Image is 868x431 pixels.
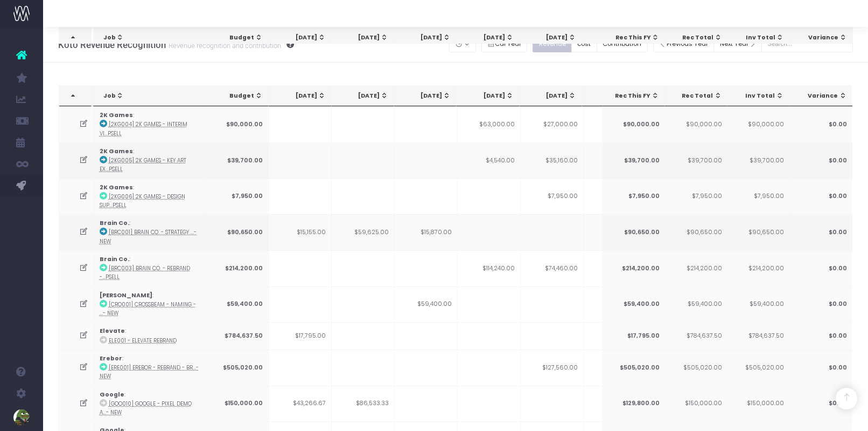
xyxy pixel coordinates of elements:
th: Job: activate to sort column ascending [94,28,208,48]
th: Jun 25: activate to sort column ascending [394,28,457,48]
td: $39,700.00 [206,142,269,179]
td: $90,650.00 [726,214,789,250]
div: Rec This FY [612,33,659,42]
div: Budget [216,92,263,100]
td: $182,417.25 [584,350,647,386]
abbr: [GOO010] Google - Pixel Demo Attract Loop System (Maneto) - New [100,400,192,416]
td: $90,000.00 [206,106,269,142]
td: $0.00 [789,179,852,215]
td: $0.00 [789,106,852,142]
div: [DATE] [341,33,388,42]
td: $17,795.00 [269,322,332,349]
th: Rec This FY: activate to sort column ascending [603,28,665,48]
td: $150,000.00 [726,386,789,422]
td: $0.00 [789,142,852,179]
td: $35,160.00 [521,142,584,179]
th: Aug 25: activate to sort column ascending [520,86,582,106]
div: Variance [800,33,847,42]
th: : activate to sort column descending [59,28,92,48]
td: $505,020.00 [602,350,665,386]
div: [DATE] [404,92,451,100]
strong: 2K Games [100,147,133,155]
div: Rec This FY [612,92,659,100]
div: [DATE] [278,33,325,42]
td: $86,533.33 [332,386,395,422]
td: $784,637.50 [726,322,789,349]
td: $59,400.00 [395,286,458,323]
strong: Brain Co. [100,219,129,227]
div: [DATE] [592,92,639,100]
div: Rec Total [675,92,722,100]
td: : [94,250,206,286]
td: $7,950.00 [602,179,665,215]
td: $214,200.00 [726,250,789,286]
div: [DATE] [404,33,451,42]
strong: [PERSON_NAME] [100,291,152,299]
td: : [94,286,206,323]
td: $214,200.00 [664,250,727,286]
th: Inv Total: activate to sort column ascending [727,28,789,48]
td: $90,650.00 [206,214,269,250]
td: $59,400.00 [726,286,789,323]
td: $90,000.00 [664,106,727,142]
td: $90,650.00 [602,214,665,250]
td: $90,000.00 [726,106,789,142]
div: [DATE] [466,92,513,100]
abbr: [BRC001] Brain Co. - Strategy - Brand - New [100,229,197,244]
div: Job [103,33,202,42]
div: Inv Total [737,92,783,100]
th: Sep 25: activate to sort column ascending [582,28,645,48]
th: May 25: activate to sort column ascending [332,86,394,106]
strong: Erebor [100,354,122,362]
td: $0.00 [789,322,852,349]
div: [DATE] [529,33,576,42]
td: : [94,386,206,422]
td: $7,950.00 [206,179,269,215]
th: : activate to sort column descending [59,86,92,106]
td: $0.00 [789,286,852,323]
td: : [94,106,206,142]
td: $43,266.67 [269,386,332,422]
th: Aug 25: activate to sort column ascending [520,28,582,48]
td: $505,020.00 [664,350,727,386]
td: : [94,322,206,349]
th: Jul 25: activate to sort column ascending [457,28,519,48]
td: $25,500.00 [584,250,647,286]
th: Rec Total: activate to sort column ascending [665,86,727,106]
td: $7,950.00 [664,179,727,215]
h3: Koto Revenue Recognition [58,39,294,50]
abbr: [2KG005] 2K Games - Key Art Explore - Brand - Upsell [100,157,186,173]
abbr: [BRC003] Brain Co. - Rebrand - Brand - Upsell [100,265,190,281]
td: $90,000.00 [602,106,665,142]
th: Inv Total: activate to sort column ascending [727,86,789,106]
div: [DATE] [341,92,388,100]
td: $15,155.00 [269,214,332,250]
td: $59,400.00 [602,286,665,323]
td: $150,000.00 [664,386,727,422]
td: $17,795.00 [602,322,665,349]
div: Job [103,92,202,100]
th: Rec This FY: activate to sort column ascending [603,86,665,106]
strong: Brain Co. [100,255,129,263]
td: $4,540.00 [458,142,521,179]
th: Apr 25: activate to sort column ascending [269,86,331,106]
td: $214,200.00 [602,250,665,286]
td: $63,000.00 [458,106,521,142]
td: $15,870.00 [395,214,458,250]
th: May 25: activate to sort column ascending [332,28,394,48]
td: $0.00 [789,214,852,250]
th: Budget: activate to sort column ascending [206,28,269,48]
td: $784,637.50 [664,322,727,349]
th: Jul 25: activate to sort column ascending [457,86,519,106]
td: $129,800.00 [602,386,665,422]
small: Revenue recognition and contribution [166,39,281,50]
td: : [94,350,206,386]
td: $150,000.00 [206,386,269,422]
td: $0.00 [789,386,852,422]
td: $90,650.00 [664,214,727,250]
td: : [94,214,206,250]
strong: 2K Games [100,183,133,191]
td: $0.00 [789,350,852,386]
th: Apr 25: activate to sort column ascending [269,28,331,48]
div: [DATE] [592,33,639,42]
